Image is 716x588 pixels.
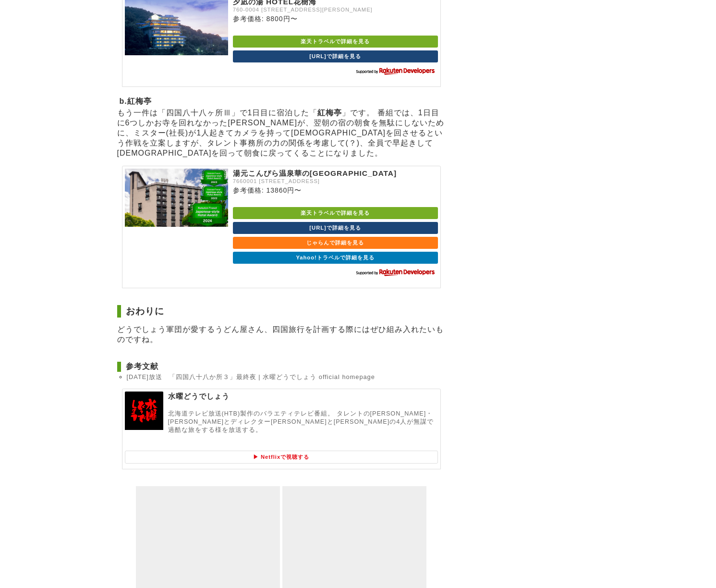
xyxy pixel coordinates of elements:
h2: 参考文献 [117,362,446,372]
p: 北海道テレビ放送(HTB)製作のバラエティテレビ番組。 タレントの[PERSON_NAME]・[PERSON_NAME]とディレクター[PERSON_NAME]と[PERSON_NAME]の4人... [168,410,438,439]
p: もう一件は「四国八十八ヶ所Ⅲ」で1日目に宿泊した「 」です。 番組では、1日目に6つしかお寺を回れなかった[PERSON_NAME]が、翌朝の宿の朝食を無駄にしないために、ミスター(社長)が1人... [117,108,446,159]
strong: 紅梅亭 [127,97,152,105]
a: じゃらんで詳細を見る [233,237,438,249]
img: 楽天ウェブサービスセンター [354,267,438,277]
h3: b. [117,94,446,108]
img: 湯元こんぴら温泉華の湯 紅梅亭 [125,169,228,227]
p: どうでしょう軍団が愛するうどん屋さん、四国旅行を計画する際にはぜひ組み入れたいものですね。 [117,325,446,345]
p: 参考価格: 13860円〜 [233,186,438,195]
p: 参考価格: 8800円〜 [233,15,438,24]
a: [DATE]放送 「四国八十八か所３」最終夜 | 水曜どうでしょう official homepage [127,373,375,380]
a: [URL]で詳細を見る [233,50,438,62]
p: 760-0004 [STREET_ADDRESS][PERSON_NAME] [233,7,438,12]
img: 楽天ウェブサービスセンター [354,65,438,75]
strong: 紅梅亭 [317,109,342,117]
a: Yahoo!トラベルで詳細を見る [233,252,438,264]
a: 楽天トラベルで詳細を見る [233,207,438,219]
p: 7660001 [STREET_ADDRESS] [233,178,438,184]
p: 湯元こんぴら温泉華の[GEOGRAPHIC_DATA] [233,169,438,178]
a: 楽天トラベルで詳細を見る [233,36,438,48]
a: ▶︎ Netflixで視聴する [125,451,437,463]
p: 水曜どうでしょう [168,392,438,405]
img: 水曜どうでしょう [125,392,163,430]
h2: おわりに [117,305,446,318]
a: [URL]で詳細を見る [233,222,438,234]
